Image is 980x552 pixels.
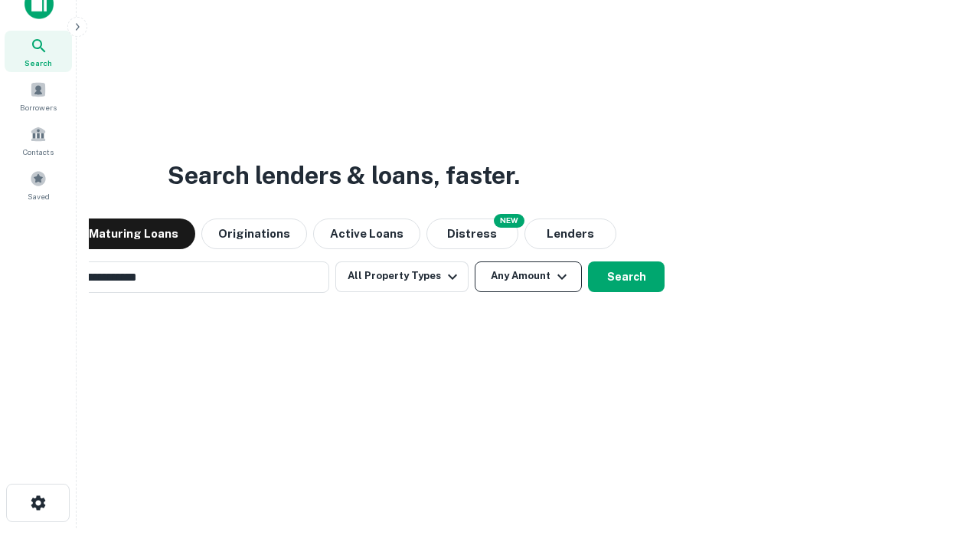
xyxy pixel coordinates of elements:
[5,120,72,161] a: Contacts
[426,219,518,249] button: Search distressed loans with lien and other non-mortgage details.
[23,146,54,158] span: Contacts
[475,261,582,292] button: Any Amount
[903,429,980,503] iframe: Chat Widget
[28,190,50,202] span: Saved
[24,57,52,69] span: Search
[20,101,57,113] span: Borrowers
[5,75,72,117] a: Borrowers
[201,219,307,249] button: Originations
[588,261,665,292] button: Search
[5,164,72,205] a: Saved
[524,219,616,249] button: Lenders
[72,219,195,249] button: Maturing Loans
[335,261,469,292] button: All Property Types
[168,157,520,194] h3: Search lenders & loans, faster.
[5,31,72,72] a: Search
[494,214,524,228] div: NEW
[313,219,420,249] button: Active Loans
